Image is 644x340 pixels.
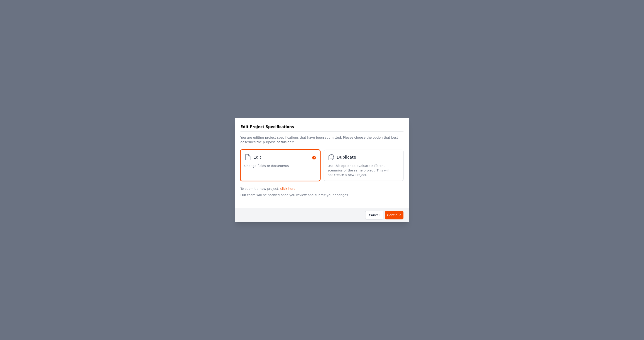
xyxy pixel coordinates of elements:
[240,132,404,146] p: You are editing project specifications that have been submitted. Please choose the option that be...
[244,164,289,168] span: Change fields or documents
[328,164,395,177] span: Use this option to evaluate different scenarios of the same project. This will not create a new P...
[240,185,404,191] p: To submit a new project, .
[385,211,404,219] button: Continue
[337,154,356,160] span: Duplicate
[365,211,383,219] button: Cancel
[240,191,404,204] p: Our team will be notified once you review and submit your changes.
[253,154,261,160] span: Edit
[240,124,294,130] h3: Edit Project Specifications
[280,187,296,190] a: click here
